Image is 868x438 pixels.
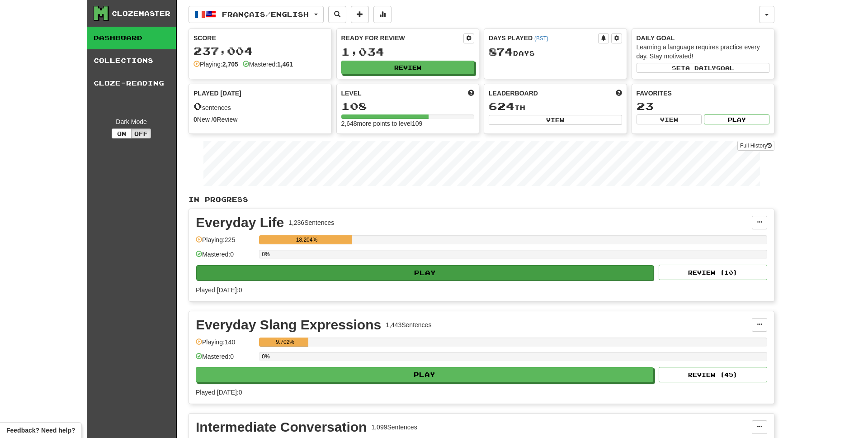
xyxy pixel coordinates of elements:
[222,61,238,68] strong: 2,705
[341,89,362,98] span: Level
[193,100,327,112] div: sentences
[193,45,327,57] div: 237,004
[489,115,622,125] button: View
[196,250,255,265] div: Mastered: 0
[637,100,770,112] div: 23
[196,235,255,250] div: Playing: 225
[489,45,513,58] span: 874
[6,426,75,435] span: Open feedback widget
[94,117,169,126] div: Dark Mode
[328,6,346,23] button: Search sentences
[737,141,774,151] a: Full History
[193,116,197,123] strong: 0
[468,89,474,98] span: Score more points to level up
[616,89,622,98] span: This week in points, UTC
[659,265,767,280] button: Review (10)
[277,61,293,68] strong: 1,461
[341,46,475,57] div: 1,034
[196,318,381,332] div: Everyday Slang Expressions
[637,63,770,73] button: Seta dailygoal
[193,89,241,98] span: Played [DATE]
[288,218,334,227] div: 1,236 Sentences
[243,60,293,69] div: Mastered:
[193,33,327,43] div: Score
[193,100,202,112] span: 0
[196,265,654,281] button: Play
[489,89,538,98] span: Leaderboard
[87,72,176,95] a: Cloze-Reading
[87,49,176,72] a: Collections
[213,116,217,123] strong: 0
[341,100,475,112] div: 108
[193,60,238,69] div: Playing:
[189,6,324,23] button: Français/English
[112,129,132,138] button: On
[262,338,308,347] div: 9.702%
[489,46,622,58] div: Day s
[341,33,464,43] div: Ready for Review
[386,320,431,329] div: 1,443 Sentences
[489,100,514,112] span: 624
[131,129,151,138] button: Off
[637,43,770,61] div: Learning a language requires practice every day. Stay motivated!
[351,6,369,23] button: Add sentence to collection
[637,33,770,43] div: Daily Goal
[637,114,702,124] button: View
[196,389,242,396] span: Played [DATE]: 0
[112,9,170,18] div: Clozemaster
[262,235,351,244] div: 18.204%
[704,114,769,124] button: Play
[659,367,767,382] button: Review (45)
[685,65,716,71] span: a daily
[371,423,417,432] div: 1,099 Sentences
[534,35,548,42] a: (BST)
[222,10,309,18] span: Français / English
[196,286,242,294] span: Played [DATE]: 0
[341,61,475,74] button: Review
[341,119,475,128] div: 2,648 more points to level 109
[196,216,284,229] div: Everyday Life
[189,195,774,204] p: In Progress
[489,100,622,112] div: th
[196,367,653,382] button: Play
[196,420,367,434] div: Intermediate Conversation
[87,27,176,49] a: Dashboard
[196,352,255,367] div: Mastered: 0
[193,115,327,124] div: New / Review
[373,6,392,23] button: More stats
[637,89,770,98] div: Favorites
[489,33,598,43] div: Days Played
[196,338,255,352] div: Playing: 140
